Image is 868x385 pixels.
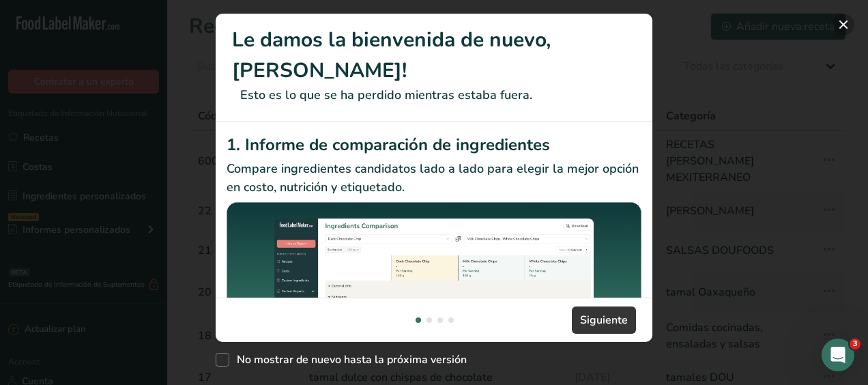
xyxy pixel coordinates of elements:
span: Siguiente [580,312,628,328]
button: Siguiente [572,306,636,334]
img: Informe de comparación de ingredientes [227,202,641,357]
p: Esto es lo que se ha perdido mientras estaba fuera. [232,86,636,104]
h2: 1. Informe de comparación de ingredientes [227,132,641,157]
span: No mostrar de nuevo hasta la próxima versión [229,353,467,367]
h1: Le damos la bienvenida de nuevo, [PERSON_NAME]! [232,25,636,86]
iframe: Intercom live chat [822,339,854,371]
p: Compare ingredientes candidatos lado a lado para elegir la mejor opción en costo, nutrición y eti... [227,160,641,197]
span: 3 [850,339,860,350]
